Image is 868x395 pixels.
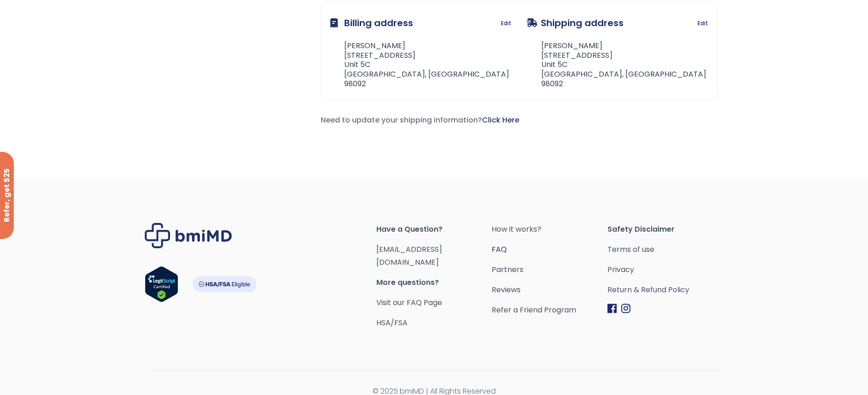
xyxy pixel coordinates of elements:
[330,11,413,34] h3: Billing address
[145,266,178,302] img: Verify Approval for www.bmimd.com
[482,115,519,125] a: Click Here
[501,17,511,30] a: Edit
[607,243,723,256] a: Terms of use
[376,244,442,267] a: [EMAIL_ADDRESS][DOMAIN_NAME]
[607,223,723,236] span: Safety Disclaimer
[492,304,607,317] a: Refer a Friend Program
[621,304,630,313] img: Instagram
[192,276,256,292] img: HSA-FSA
[492,263,607,276] a: Partners
[607,263,723,276] a: Privacy
[376,276,492,289] span: More questions?
[145,266,178,306] a: Verify LegitScript Approval for www.bmimd.com
[330,41,512,89] address: [PERSON_NAME] [STREET_ADDRESS] Unit 5C [GEOGRAPHIC_DATA], [GEOGRAPHIC_DATA] 98092
[492,223,607,236] a: How it works?
[321,115,519,125] span: Need to update your shipping information?
[376,297,442,308] a: Visit our FAQ Page
[698,17,708,30] a: Edit
[376,223,492,236] span: Have a Question?
[376,317,408,328] a: HSA/FSA
[527,11,624,34] h3: Shipping address
[145,223,232,248] img: Brand Logo
[607,284,723,296] a: Return & Refund Policy
[492,243,607,256] a: FAQ
[527,41,708,89] address: [PERSON_NAME] [STREET_ADDRESS] Unit 5C [GEOGRAPHIC_DATA], [GEOGRAPHIC_DATA] 98092
[607,304,617,313] img: Facebook
[492,284,607,296] a: Reviews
